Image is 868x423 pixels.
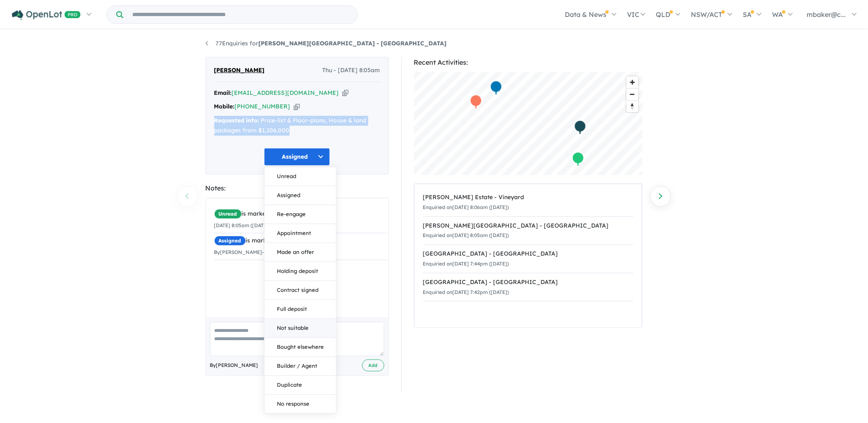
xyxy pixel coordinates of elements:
[259,40,447,47] strong: [PERSON_NAME][GEOGRAPHIC_DATA] - [GEOGRAPHIC_DATA]
[423,277,634,287] div: [GEOGRAPHIC_DATA] - [GEOGRAPHIC_DATA]
[423,232,509,238] small: Enquiried on [DATE] 8:05am ([DATE])
[264,148,330,166] button: Assigned
[264,262,336,281] button: Holding deposit
[264,395,336,413] button: No response
[264,300,336,319] button: Full deposit
[235,103,290,110] a: [PHONE_NUMBER]
[423,261,509,267] small: Enquiried on [DATE] 7:44pm ([DATE])
[362,360,384,371] button: Add
[323,66,380,75] span: Thu - [DATE] 8:05am
[12,10,81,20] img: Openlot PRO Logo White
[423,216,634,245] a: [PERSON_NAME][GEOGRAPHIC_DATA] - [GEOGRAPHIC_DATA]Enquiried on[DATE] 8:05am ([DATE])
[807,10,846,19] span: mbaker@c...
[214,89,232,96] strong: Email:
[627,89,639,100] span: Zoom out
[210,361,258,369] span: By [PERSON_NAME]
[423,221,634,231] div: [PERSON_NAME][GEOGRAPHIC_DATA] - [GEOGRAPHIC_DATA]
[214,209,387,219] div: is marked.
[214,66,265,75] span: [PERSON_NAME]
[214,103,235,110] strong: Mobile:
[490,80,502,96] div: Map marker
[572,152,584,167] div: Map marker
[423,273,634,302] a: [GEOGRAPHIC_DATA] - [GEOGRAPHIC_DATA]Enquiried on[DATE] 7:42pm ([DATE])
[294,102,300,111] button: Copy
[214,209,242,219] span: Unread
[264,167,337,414] div: Assigned
[214,236,387,246] div: is marked.
[264,281,336,300] button: Contract signed
[414,57,643,68] div: Recent Activities:
[627,88,639,100] button: Zoom out
[264,205,336,224] button: Re-engage
[470,94,482,110] div: Map marker
[423,249,634,259] div: [GEOGRAPHIC_DATA] - [GEOGRAPHIC_DATA]
[214,236,246,246] span: Assigned
[214,222,271,228] small: [DATE] 8:05am ([DATE])
[574,120,586,135] div: Map marker
[264,167,336,186] button: Unread
[423,193,634,202] div: [PERSON_NAME] Estate - Vineyard
[232,89,339,96] a: [EMAIL_ADDRESS][DOMAIN_NAME]
[414,72,643,175] canvas: Map
[423,188,634,217] a: [PERSON_NAME] Estate - VineyardEnquiried on[DATE] 8:06am ([DATE])
[264,357,336,376] button: Builder / Agent
[264,376,336,395] button: Duplicate
[206,183,389,194] div: Notes:
[264,224,336,243] button: Appointment
[627,100,639,112] button: Reset bearing to north
[264,186,336,205] button: Assigned
[214,249,323,255] small: By [PERSON_NAME] - [DATE] 12:10pm ([DATE])
[423,244,634,273] a: [GEOGRAPHIC_DATA] - [GEOGRAPHIC_DATA]Enquiried on[DATE] 7:44pm ([DATE])
[342,89,349,97] button: Copy
[264,243,336,262] button: Made an offer
[264,338,336,357] button: Bought elsewhere
[423,289,509,295] small: Enquiried on [DATE] 7:42pm ([DATE])
[264,319,336,338] button: Not suitable
[214,116,380,136] div: Price-list & Floor-plans, House & land packages from $1,106,000
[627,76,639,88] button: Zoom in
[423,204,509,210] small: Enquiried on [DATE] 8:06am ([DATE])
[206,39,663,49] nav: breadcrumb
[627,101,639,112] span: Reset bearing to north
[206,40,447,47] a: 77Enquiries for[PERSON_NAME][GEOGRAPHIC_DATA] - [GEOGRAPHIC_DATA]
[125,6,356,23] input: Try estate name, suburb, builder or developer
[214,117,260,124] strong: Requested info:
